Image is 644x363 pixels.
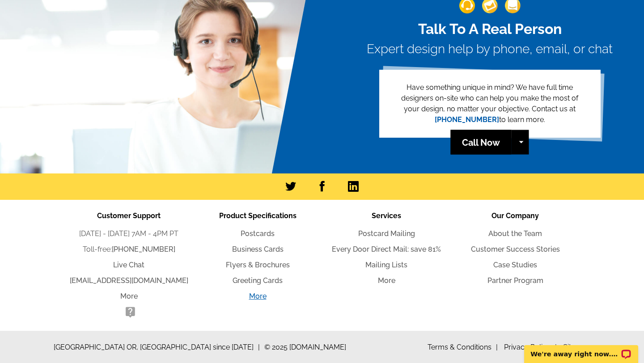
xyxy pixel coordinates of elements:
span: Services [372,211,401,220]
a: [PHONE_NUMBER] [435,115,499,124]
span: © 2025 [DOMAIN_NAME] [264,342,346,353]
a: Live Chat [113,261,144,269]
a: Customer Success Stories [471,245,560,253]
a: Mailing Lists [365,261,407,269]
a: Postcard Mailing [358,229,415,238]
a: Privacy Policy [504,343,557,351]
a: Greeting Cards [233,276,283,285]
p: Have something unique in mind? We have full time designers on-site who can help you make the most... [394,82,586,125]
li: Toll-free: [64,244,193,255]
span: [GEOGRAPHIC_DATA] OR, [GEOGRAPHIC_DATA] since [DATE] [54,342,260,353]
a: [PHONE_NUMBER] [112,245,175,253]
a: Postcards [241,229,275,238]
a: More [249,292,267,300]
a: [EMAIL_ADDRESS][DOMAIN_NAME] [70,276,188,285]
a: Flyers & Brochures [226,261,290,269]
a: Terms & Conditions [428,343,498,351]
a: Call Now [451,130,512,155]
h3: Expert design help by phone, email, or chat [367,42,613,57]
span: Customer Support [97,211,161,220]
a: Case Studies [493,261,537,269]
a: Every Door Direct Mail: save 81% [332,245,441,253]
a: More [378,276,395,285]
span: Our Company [491,211,539,220]
a: Partner Program [487,276,543,285]
span: Product Specifications [219,211,297,220]
li: [DATE] - [DATE] 7AM - 4PM PT [64,228,193,239]
iframe: LiveChat chat widget [518,335,644,363]
a: More [120,292,138,300]
a: Business Cards [232,245,284,253]
h2: Talk To A Real Person [367,21,613,38]
a: About the Team [488,229,542,238]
